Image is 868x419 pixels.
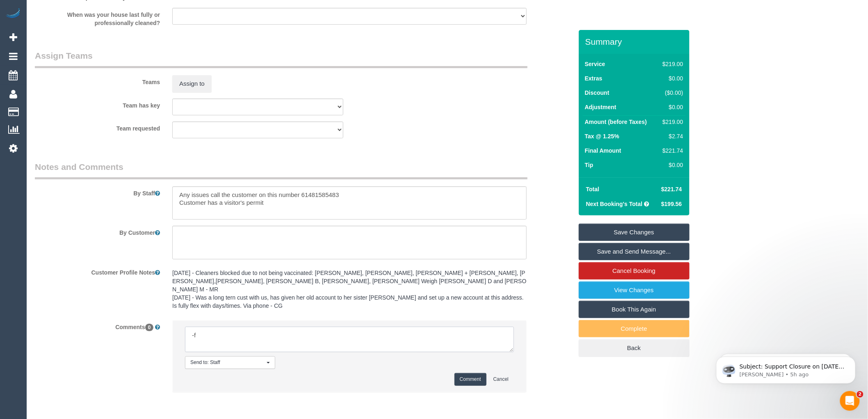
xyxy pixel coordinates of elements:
label: Tax @ 1.25% [585,132,619,140]
span: $199.56 [661,201,682,207]
button: Cancel [488,373,514,386]
span: 0 [145,324,154,331]
legend: Notes and Comments [35,161,528,179]
label: Final Amount [585,147,621,155]
h3: Summary [585,37,685,46]
legend: Assign Teams [35,50,528,68]
label: Teams [29,75,166,86]
label: When was your house last fully or professionally cleaned? [29,8,166,27]
label: By Customer [29,226,166,237]
label: Service [585,60,605,68]
pre: [DATE] - Cleaners blocked due to not being vaccinated: [PERSON_NAME], [PERSON_NAME], [PERSON_NAME... [172,269,527,310]
a: View Changes [579,282,690,299]
label: Extras [585,74,603,82]
a: Cancel Booking [579,262,690,279]
a: Save Changes [579,224,690,241]
span: $221.74 [661,186,682,192]
span: 2 [857,391,863,398]
label: Team has key [29,98,166,110]
div: $2.74 [659,132,683,140]
label: Customer Profile Notes [29,266,166,277]
img: Automaid Logo [5,8,21,20]
a: Save and Send Message... [579,243,690,260]
button: Assign to [172,75,212,92]
button: Send to: Staff [185,356,275,369]
div: $221.74 [659,147,683,155]
button: Comment [455,373,487,386]
label: Adjustment [585,103,617,111]
div: $219.00 [659,60,683,68]
label: Comments [29,320,166,331]
div: $0.00 [659,74,683,82]
strong: Next Booking's Total [586,201,643,207]
span: Send to: Staff [190,359,265,366]
label: Team requested [29,121,166,133]
a: Book This Again [579,301,690,318]
label: By Staff [29,186,166,197]
div: $219.00 [659,118,683,126]
iframe: Intercom live chat [840,391,860,411]
iframe: Intercom notifications message [704,339,868,397]
div: ($0.00) [659,89,683,97]
strong: Total [586,186,599,192]
a: Back [579,339,690,357]
div: $0.00 [659,103,683,111]
div: $0.00 [659,161,683,169]
label: Tip [585,161,594,169]
label: Discount [585,89,610,97]
label: Amount (before Taxes) [585,118,647,126]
